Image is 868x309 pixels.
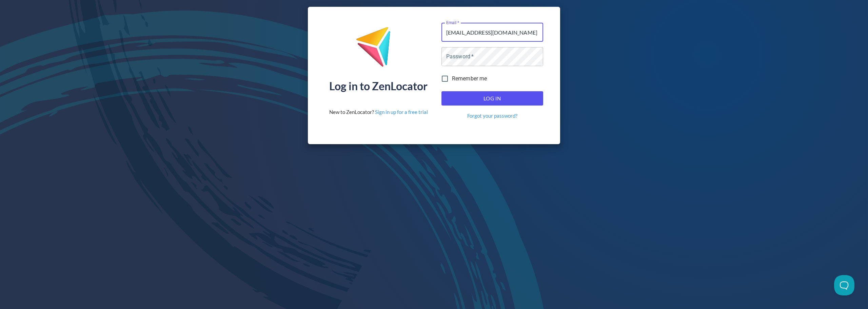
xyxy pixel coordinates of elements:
[375,109,428,115] a: Sign in up for a free trial
[441,23,543,42] input: name@company.com
[449,94,536,103] span: Log In
[452,75,487,83] span: Remember me
[329,81,428,92] div: Log in to ZenLocator
[467,112,517,119] a: Forgot your password?
[356,26,401,72] img: ZenLocator
[834,275,854,295] iframe: Toggle Customer Support
[329,109,428,116] div: New to ZenLocator?
[441,91,543,105] button: Log In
